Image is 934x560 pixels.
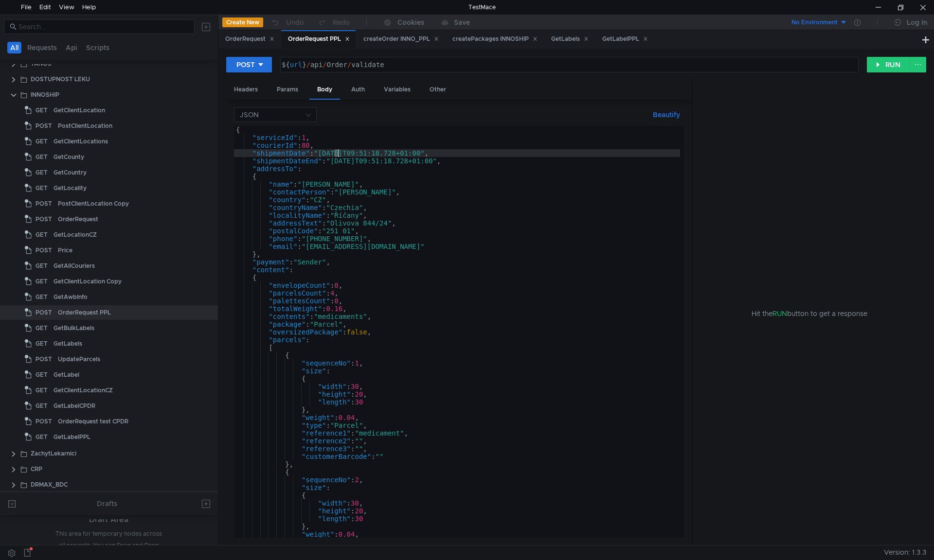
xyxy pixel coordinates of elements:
div: GetCountry [54,165,87,180]
div: OrderRequest PPL [288,34,350,44]
div: GetClientLocation [54,103,105,118]
span: Hit the button to get a response [752,308,867,319]
div: ZachytLekarnici [31,446,76,461]
div: GetCounty [54,150,84,164]
span: GET [36,134,48,149]
div: Headers [226,81,266,99]
span: POST [36,414,52,429]
div: GetLabels [551,34,589,44]
span: POST [36,352,52,367]
div: OrderRequest [58,212,98,227]
div: GetLabelPPL [54,430,90,444]
span: GET [36,150,48,164]
span: GET [36,165,48,180]
div: UpdateParcels [58,352,100,367]
div: Price [58,243,72,258]
span: RUN [772,309,787,318]
div: GetLabelPPL [602,34,648,44]
div: GetLabels [54,336,82,351]
div: No Environment [791,18,838,27]
div: OrderRequest [225,34,274,44]
div: GetLocality [54,181,87,195]
div: GetClientLocationCZ [54,383,113,398]
span: GET [36,259,48,273]
div: INNOSHIP [31,87,59,102]
button: Undo [263,15,311,30]
div: POST [236,59,255,70]
div: PostClientLocation [58,119,112,133]
button: POST [226,57,272,72]
span: GET [36,290,48,304]
button: RUN [867,57,910,72]
button: All [7,42,21,53]
div: GetBulkLabels [54,321,94,335]
div: Variables [376,81,418,99]
span: Version: 1.3.3 [884,545,926,560]
button: Scripts [83,42,112,53]
div: CRP [31,462,42,476]
div: GetAwbInfo [54,290,88,304]
button: No Environment [780,15,847,30]
span: GET [36,367,48,382]
span: GET [36,336,48,351]
button: Create New [222,17,263,27]
div: Undo [286,17,304,28]
div: Drafts [97,498,117,509]
button: Requests [24,42,60,53]
button: Beautify [649,109,684,121]
div: OrderRequest PPL [58,305,111,320]
div: createOrder INNO_PPL [363,34,439,44]
span: GET [36,321,48,335]
span: POST [36,305,52,320]
button: Api [63,42,80,53]
span: GET [36,103,48,118]
div: GetLabel [54,367,79,382]
div: OrderRequest test CPDR [58,414,128,429]
div: Body [309,81,340,100]
span: GET [36,274,48,289]
span: GET [36,181,48,195]
span: POST [36,243,52,258]
span: POST [36,196,52,211]
div: GetClientLocation Copy [54,274,122,289]
span: GET [36,430,48,444]
div: Cookies [397,17,424,28]
div: Save [454,19,470,26]
div: DOSTUPNOST LEKU [31,72,90,87]
div: Redo [333,17,350,28]
span: POST [36,212,52,227]
div: createPackages INNOSHIP [452,34,538,44]
div: Other [422,81,454,99]
div: GetLocationCZ [54,227,97,242]
div: Auth [343,81,373,99]
span: GET [36,399,48,413]
span: GET [36,383,48,398]
div: Params [269,81,306,99]
div: GetClientLocations [54,134,108,149]
div: Log In [907,17,927,28]
input: Search... [18,21,189,32]
div: PostClientLocation Copy [58,196,129,211]
button: Redo [311,15,357,30]
div: GetLabelCPDR [54,399,95,413]
span: GET [36,227,48,242]
div: DRMAX_BDC [31,477,68,492]
span: POST [36,119,52,133]
div: GetAllCouriers [54,259,95,273]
